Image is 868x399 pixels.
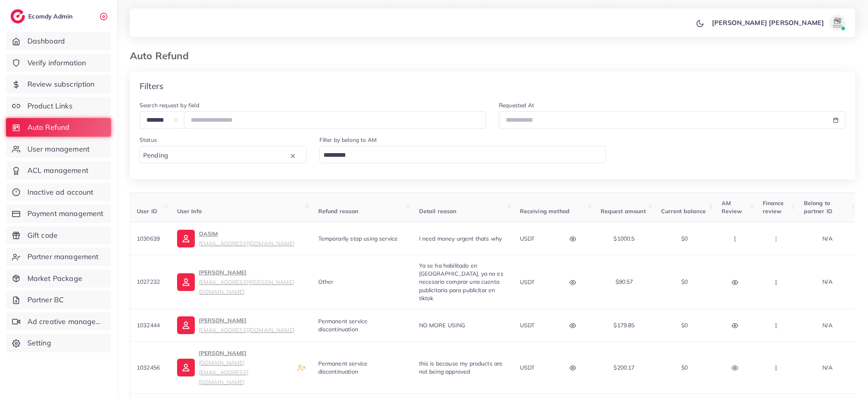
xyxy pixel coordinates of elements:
[177,229,294,248] a: QASIM[EMAIL_ADDRESS][DOMAIN_NAME]
[6,312,111,331] a: Ad creative management
[140,146,307,163] div: Search for option
[27,338,51,348] span: Setting
[6,226,111,245] a: Gift code
[6,140,111,158] a: User management
[27,316,105,327] span: Ad creative management
[177,316,195,334] img: ic-user-info.36bf1079.svg
[321,149,601,162] input: Search for option
[137,364,160,371] span: 1032456
[318,318,368,333] span: Permanent service discontinuation
[27,295,64,305] span: Partner BC
[177,273,195,291] img: ic-user-info.36bf1079.svg
[199,229,294,248] p: QASIM
[27,165,88,176] span: ACL management
[6,118,111,137] a: Auto Refund
[199,348,291,387] p: [PERSON_NAME]
[27,122,70,133] span: Auto Refund
[137,235,160,242] span: 1030639
[199,278,294,295] small: [EMAIL_ADDRESS][PERSON_NAME][DOMAIN_NAME]
[199,316,294,335] p: [PERSON_NAME]
[6,75,111,94] a: Review subscription
[177,359,195,376] img: ic-user-info.36bf1079.svg
[27,101,73,111] span: Product Links
[27,144,90,154] span: User management
[177,230,195,247] img: ic-user-info.36bf1079.svg
[177,316,294,335] a: [PERSON_NAME][EMAIL_ADDRESS][DOMAIN_NAME]
[6,204,111,223] a: Payment management
[6,32,111,50] a: Dashboard
[318,278,334,285] span: Other
[318,360,368,375] span: Permanent service discontinuation
[27,208,104,219] span: Payment management
[6,269,111,288] a: Market Package
[10,9,25,23] img: logo
[27,251,99,262] span: Partner management
[137,208,157,215] span: User ID
[27,58,86,68] span: Verify information
[6,97,111,115] a: Product Links
[27,230,58,241] span: Gift code
[6,291,111,309] a: Partner BC
[28,12,75,20] h2: Ecomdy Admin
[199,359,248,385] small: [DOMAIN_NAME][EMAIL_ADDRESS][DOMAIN_NAME]
[199,268,305,297] p: [PERSON_NAME]
[27,79,95,89] span: Review subscription
[177,208,202,215] span: User Info
[318,235,398,242] span: Temporarily stop using service
[319,146,606,163] div: Search for option
[6,183,111,202] a: Inactive ad account
[6,334,111,352] a: Setting
[171,149,288,162] input: Search for option
[177,348,291,387] a: [PERSON_NAME][DOMAIN_NAME][EMAIL_ADDRESS][DOMAIN_NAME]
[10,9,75,23] a: logoEcomdy Admin
[829,15,845,31] img: avatar
[199,240,294,247] small: [EMAIL_ADDRESS][DOMAIN_NAME]
[6,54,111,72] a: Verify information
[707,15,849,31] a: [PERSON_NAME] [PERSON_NAME]avatar
[137,278,160,285] span: 1027232
[27,36,65,46] span: Dashboard
[199,326,294,333] small: [EMAIL_ADDRESS][DOMAIN_NAME]
[318,208,359,215] span: Refund reason
[137,322,160,329] span: 1032444
[6,161,111,180] a: ACL management
[27,187,94,197] span: Inactive ad account
[6,247,111,266] a: Partner management
[27,273,82,284] span: Market Package
[177,268,305,297] a: [PERSON_NAME][EMAIL_ADDRESS][PERSON_NAME][DOMAIN_NAME]
[712,18,824,27] p: [PERSON_NAME] [PERSON_NAME]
